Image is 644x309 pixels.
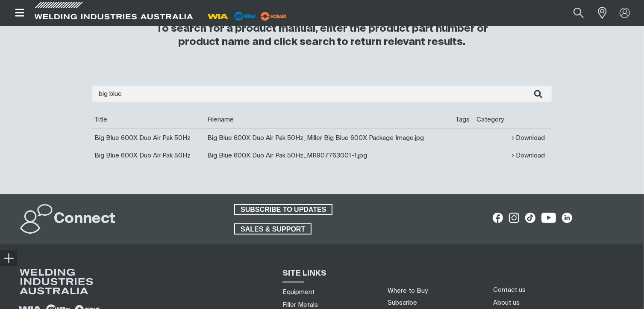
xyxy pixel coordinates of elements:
[205,111,453,129] th: Filename
[493,298,520,307] a: About us
[454,111,474,129] th: Tags
[564,3,593,23] button: Search products
[92,129,205,147] td: Big Blue 600X Duo Air Pak 50Hz
[474,111,510,129] th: Category
[512,133,545,143] a: Download
[92,86,552,102] input: Enter search...
[258,10,289,23] img: miller
[3,253,14,263] img: hide socials
[205,147,453,164] td: Big Blue 600X Duo Air Pak 50Hz_MR907763001-1.jpg
[92,147,205,164] td: Big Blue 600X Duo Air Pak 50Hz
[258,13,289,19] a: miller
[235,223,311,235] span: SALES & SUPPORT
[234,204,332,215] a: SUBSCRIBE TO UPDATES
[92,111,205,129] th: Title
[135,22,509,49] h3: To search for a product manual, enter the product part number or product name and click search to...
[234,223,312,235] a: SALES & SUPPORT
[388,288,428,294] a: Where to Buy
[54,210,115,229] h2: Connect
[205,129,453,147] td: Big Blue 600X Duo Air Pak 50Hz_Miller Big Blue 600X Package Image.jpg
[553,3,593,23] input: Product name or item number...
[235,204,332,215] span: SUBSCRIBE TO UPDATES
[388,300,418,306] a: Subscribe
[493,285,526,294] a: Contact us
[512,151,545,160] a: Download
[282,270,326,277] span: SITE LINKS
[282,288,315,297] a: Equipment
